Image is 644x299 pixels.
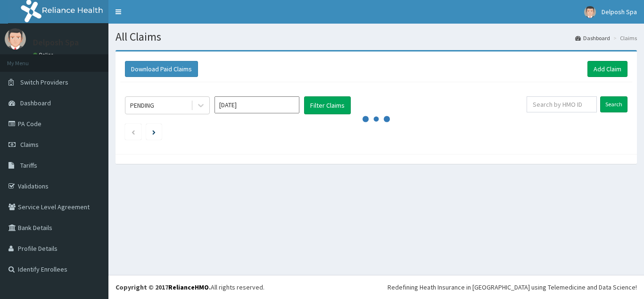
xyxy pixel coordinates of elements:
a: RelianceHMO [168,283,209,291]
div: Redefining Heath Insurance in [GEOGRAPHIC_DATA] using Telemedicine and Data Science! [388,282,637,292]
h1: All Claims [116,31,637,43]
span: Claims [20,140,39,149]
a: Next page [152,128,156,136]
svg: audio-loading [362,105,390,133]
a: Dashboard [575,34,610,42]
img: User Image [5,28,26,50]
footer: All rights reserved. [108,275,644,299]
span: Switch Providers [20,78,68,86]
li: Claims [611,34,637,42]
strong: Copyright © 2017 . [116,283,211,291]
a: Add Claim [587,61,627,77]
p: Delposh Spa [33,38,79,47]
input: Search [600,96,627,112]
input: Search by HMO ID [527,96,597,112]
input: Select Month and Year [215,96,299,113]
div: PENDING [130,101,154,110]
img: User Image [584,6,596,18]
span: Dashboard [20,99,51,107]
a: Previous page [131,128,135,136]
span: Delposh Spa [602,8,637,16]
button: Filter Claims [304,96,351,114]
span: Tariffs [20,161,37,170]
a: Online [33,51,56,58]
button: Download Paid Claims [125,61,198,77]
